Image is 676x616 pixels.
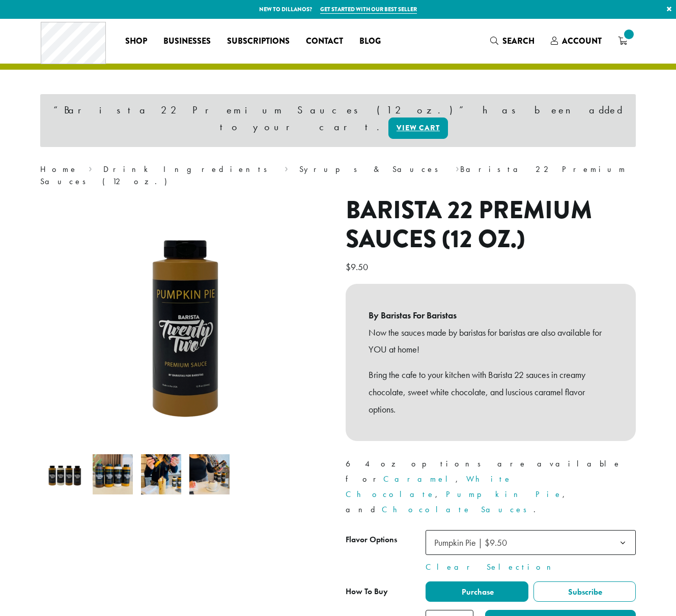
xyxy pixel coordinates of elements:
[369,307,613,324] b: By Baristas For Baristas
[163,35,211,48] span: Businesses
[227,35,290,48] span: Subscriptions
[369,324,613,359] p: Now the sauces made by baristas for baristas are also available for YOU at home!
[103,164,274,174] a: Drink Ingredients
[346,261,371,273] bdi: 9.50
[482,33,543,49] a: Search
[383,474,456,484] a: Caramel
[346,474,512,500] a: White Chocolate
[117,33,155,49] a: Shop
[40,164,78,174] a: Home
[346,196,636,254] h1: Barista 22 Premium Sauces (12 oz.)
[562,35,602,47] span: Account
[40,163,636,188] nav: Breadcrumb
[285,160,288,175] span: ›
[359,35,381,48] span: Blog
[502,35,534,47] span: Search
[382,504,533,515] a: Chocolate Sauces
[456,160,459,175] span: ›
[299,164,445,174] a: Syrups & Sauces
[125,35,147,48] span: Shop
[369,366,613,418] p: Bring the cafe to your kitchen with Barista 22 sauces in creamy chocolate, sweet white chocolate,...
[40,94,636,147] div: “Barista 22 Premium Sauces (12 oz.)” has been added to your cart.
[346,261,351,273] span: $
[93,454,133,494] img: B22 12 oz sauces line up
[320,5,417,14] a: Get started with our best seller
[446,489,562,500] a: Pumpkin Pie
[388,118,448,139] a: View cart
[346,456,636,517] p: 64 oz options are available for , , , and .
[141,454,181,494] img: Barista 22 Premium Sauces (12 oz.) - Image 3
[44,454,84,494] img: Barista 22 12 oz Sauces - All Flavors
[89,160,92,175] span: ›
[189,454,230,494] img: Barista 22 Premium Sauces (12 oz.) - Image 4
[306,35,343,48] span: Contact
